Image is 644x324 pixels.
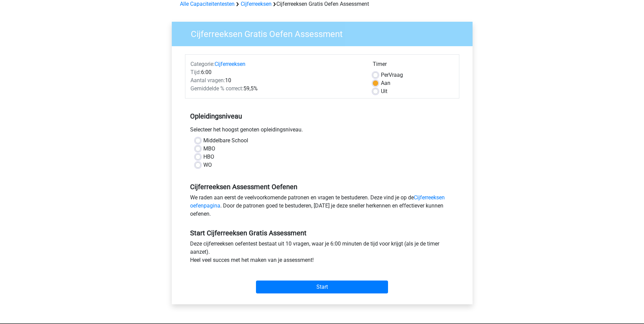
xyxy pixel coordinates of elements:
[185,68,368,76] div: 6:00
[381,72,389,78] span: Per
[373,60,454,71] div: Timer
[203,145,215,153] label: MBO
[190,229,454,237] h5: Start Cijferreeksen Gratis Assessment
[185,240,459,267] div: Deze cijferreeksen oefentest bestaat uit 10 vragen, waar je 6:00 minuten de tijd voor krijgt (als...
[185,85,368,93] div: 59,5%
[183,26,467,39] h3: Cijferreeksen Gratis Oefen Assessment
[180,1,235,7] a: Alle Capaciteitentesten
[381,79,390,87] label: Aan
[241,1,272,7] a: Cijferreeksen
[203,137,248,145] label: Middelbare School
[185,194,459,221] div: We raden aan eerst de veelvoorkomende patronen en vragen te bestuderen. Deze vind je op de . Door...
[203,161,212,169] label: WO
[256,281,388,293] input: Start
[190,183,454,191] h5: Cijferreeksen Assessment Oefenen
[381,87,387,95] label: Uit
[215,61,245,67] a: Cijferreeksen
[190,109,454,123] h5: Opleidingsniveau
[190,77,225,84] span: Aantal vragen:
[203,153,214,161] label: HBO
[185,76,368,85] div: 10
[190,69,201,75] span: Tijd:
[381,71,403,79] label: Vraag
[190,85,243,92] span: Gemiddelde % correct:
[190,61,215,67] span: Categorie:
[185,126,459,137] div: Selecteer het hoogst genoten opleidingsniveau.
